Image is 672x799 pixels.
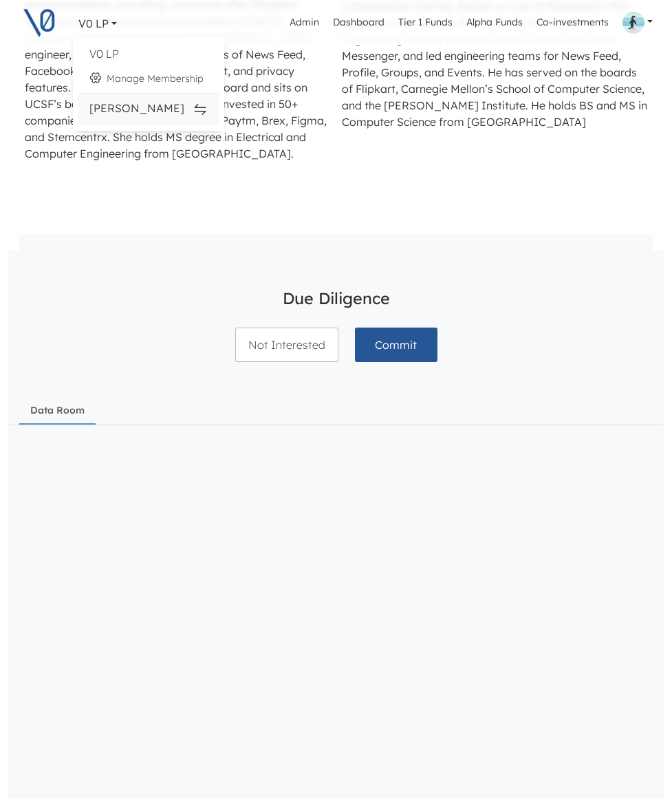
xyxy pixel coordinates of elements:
[284,10,325,36] a: Admin
[73,10,122,37] a: V0 LP
[235,328,338,362] button: Not Interested
[461,10,528,36] a: Alpha Funds
[277,284,395,314] h4: Due Diligence
[327,10,390,36] a: Dashboard
[78,17,109,30] span: V0 LP
[393,10,458,36] a: Tier 1 Funds
[89,99,208,120] div: [PERSON_NAME]
[102,72,204,86] div: Manage Membership
[622,12,644,34] img: Profile
[22,6,56,40] img: V0 logo
[355,328,437,362] button: Commit
[531,10,614,36] a: Co-investments
[89,72,208,86] a: Manage Membership
[19,398,96,425] a: Data Room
